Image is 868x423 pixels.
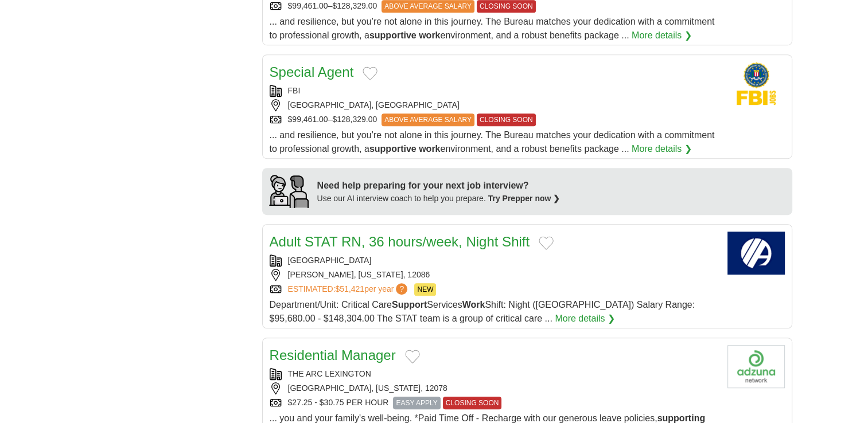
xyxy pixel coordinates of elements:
strong: supportive [369,144,417,154]
a: [GEOGRAPHIC_DATA] [288,256,372,265]
div: Need help preparing for your next job interview? [317,179,560,193]
strong: Work [462,300,485,310]
a: Special Agent [270,64,354,80]
span: NEW [414,283,436,296]
span: ABOVE AVERAGE SALARY [382,113,474,126]
a: More details ❯ [555,312,615,326]
a: ESTIMATED:$51,421per year? [288,283,410,296]
button: Add to favorite jobs [405,350,420,363]
span: ... and resilience, but you’re not alone in this journey. The Bureau matches your dedication with... [270,17,715,40]
a: FBI [288,86,301,95]
div: [GEOGRAPHIC_DATA], [GEOGRAPHIC_DATA] [270,99,718,111]
div: THE ARC LEXINGTON [270,368,718,380]
img: Company logo [727,345,785,388]
a: Adult STAT RN, 36 hours/week, Night Shift [270,234,530,249]
button: Add to favorite jobs [539,236,554,250]
span: CLOSING SOON [477,113,536,126]
div: $27.25 - $30.75 PER HOUR [270,397,718,409]
strong: work [419,144,440,154]
a: More details ❯ [632,29,692,42]
div: [GEOGRAPHIC_DATA], [US_STATE], 12078 [270,382,718,394]
div: $99,461.00–$128,329.00 [270,113,718,126]
strong: work [419,30,440,40]
img: Albany Medical Center logo [727,232,785,275]
button: Add to favorite jobs [363,66,377,80]
span: CLOSING SOON [443,397,502,409]
a: More details ❯ [632,142,692,156]
span: Department/Unit: Critical Care Services Shift: Night ([GEOGRAPHIC_DATA]) Salary Range: $95,680.00... [270,300,695,323]
strong: Support [392,300,427,310]
div: [PERSON_NAME], [US_STATE], 12086 [270,269,718,281]
span: ... and resilience, but you’re not alone in this journey. The Bureau matches your dedication with... [270,130,715,154]
img: FBI logo [727,62,785,105]
strong: supportive [369,30,417,40]
span: $51,421 [335,284,364,293]
strong: supporting [657,413,705,423]
a: Residential Manager [270,347,396,363]
div: Use our AI interview coach to help you prepare. [317,193,560,205]
span: EASY APPLY [393,397,440,409]
span: ? [396,283,407,295]
a: Try Prepper now ❯ [488,194,560,203]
